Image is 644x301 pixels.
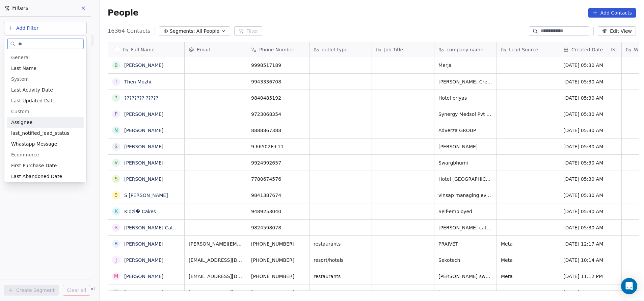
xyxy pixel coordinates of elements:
span: System [11,76,29,82]
span: Last Abandoned Date [11,173,62,180]
span: Custom [11,108,29,115]
span: Assignee [11,119,32,126]
span: First Purchase Date [11,162,57,169]
div: Suggestions [7,52,84,279]
span: Ecommerce [11,151,39,158]
span: Whastapp Message [11,141,57,147]
span: Last Name [11,65,36,72]
span: General [11,54,30,61]
span: Last Updated Date [11,97,55,104]
span: last_notified_lead_status [11,130,69,136]
span: Last Activity Date [11,86,53,93]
